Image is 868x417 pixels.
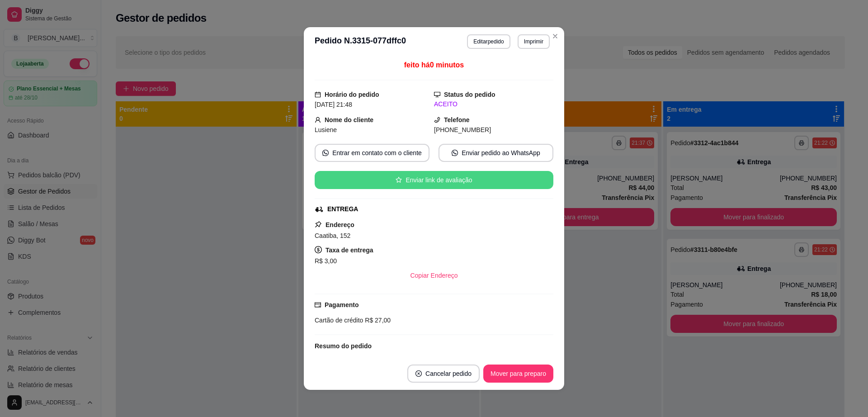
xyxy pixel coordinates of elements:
button: whats-appEntrar em contato com o cliente [315,144,429,162]
span: dollar [315,246,322,253]
span: feito há 0 minutos [404,61,464,69]
strong: Telefone [444,116,470,123]
strong: Taxa de entrega [325,246,373,254]
span: user [315,117,321,123]
span: pushpin [315,221,322,228]
span: desktop [434,91,440,98]
button: Editarpedido [467,34,510,49]
span: whats-app [452,150,458,156]
button: Close [548,29,562,43]
strong: Horário do pedido [325,91,379,98]
span: [PHONE_NUMBER] [434,126,491,133]
button: Mover para preparo [483,365,553,383]
span: calendar [315,91,321,98]
div: ENTREGA [327,204,358,214]
span: credit-card [315,302,321,308]
span: star [396,177,402,183]
button: whats-appEnviar pedido ao WhatsApp [439,144,553,162]
span: Caatiba, 152 [315,232,350,239]
strong: Status do pedido [444,91,495,98]
span: Cartão de crédito [315,317,363,324]
span: [DATE] 21:48 [315,101,352,108]
div: ACEITO [434,100,553,109]
strong: Resumo do pedido [315,342,372,350]
span: whats-app [322,150,329,156]
span: close-circle [415,370,422,377]
strong: Nome do cliente [325,116,373,123]
button: Imprimir [518,34,550,49]
button: starEnviar link de avaliação [315,171,553,189]
strong: Pagamento [325,301,359,308]
span: R$ 27,00 [363,317,391,324]
button: close-circleCancelar pedido [407,365,480,383]
span: Lusiene [315,126,337,133]
button: Copiar Endereço [403,266,465,284]
span: R$ 3,00 [315,257,337,265]
span: phone [434,117,440,123]
strong: Endereço [325,221,354,228]
h3: Pedido N. 3315-077dffc0 [315,34,406,49]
